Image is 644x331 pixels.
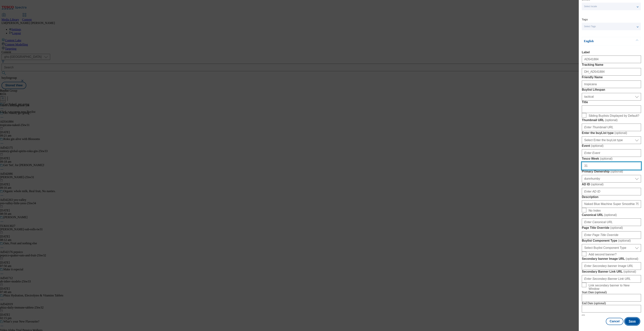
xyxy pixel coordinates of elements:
p: English [584,39,624,43]
input: Enter Friendly Name [582,80,641,88]
input: Enter Tesco Week [582,162,641,170]
input: Enter Tracking Name [582,68,641,76]
button: Save [625,318,639,325]
span: ( optional ) [600,157,612,160]
label: Event [582,144,641,148]
span: ( optional ) [591,144,604,147]
label: Canonical URL [582,213,641,217]
input: Enter Thumbnail URL [582,124,641,131]
span: ( optional ) [604,213,617,217]
span: ( optional ) [591,183,604,186]
button: Select Tags [582,23,641,30]
span: ( optional ) [610,226,623,229]
span: Add second banner? [589,253,617,256]
span: End Date (optional) [582,302,606,305]
span: ( optional ) [610,170,623,173]
button: Select locale [582,3,641,10]
label: Thumbnail URL [582,118,641,122]
span: ( optional ) [626,257,638,260]
label: AD ID [582,183,641,186]
span: Start Date (optional) [582,291,607,294]
label: Secondary banner Image URL [582,257,641,261]
input: Enter Event [582,149,641,157]
label: Tags [582,19,588,21]
label: Tesco Week [582,157,641,161]
input: Enter Title [582,105,641,113]
input: Enter Secondary banner Image URL [582,262,641,270]
input: Enter Secondary Banner Link URL [582,275,641,283]
span: ( optional ) [618,239,631,242]
input: Enter Page Title Override [582,231,641,239]
label: Buylist Lifespan [582,88,641,91]
label: Page Title Override [582,226,641,230]
label: Label [582,51,641,54]
button: Cancel [606,318,623,325]
span: Sibling Buylists Displayed by Default? [589,114,639,118]
label: Secondary Banner Link URL [582,270,641,274]
input: Enter Canonical URL [582,218,641,226]
label: Description [582,195,641,199]
input: Enter AD ID [582,188,641,195]
span: ( optional ) [605,118,618,122]
span: ( optional ) [623,270,636,273]
label: Title [582,101,641,104]
input: Enter Description [582,200,641,208]
label: Buylist Component Type [582,239,641,243]
input: Enter Date [582,305,641,312]
input: Enter Date [582,294,641,302]
span: Select locale [584,5,597,8]
span: No Index [589,209,601,212]
span: Select Tags [584,25,596,28]
label: Tracking Name [582,63,641,67]
span: Link secondary banner to New Window [589,284,639,291]
label: Enter the buyList type [582,131,641,135]
span: ( optional ) [614,131,627,135]
label: Friendly Name [582,76,641,79]
label: Primary Ownership [582,170,641,173]
input: Enter Label [582,56,641,63]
